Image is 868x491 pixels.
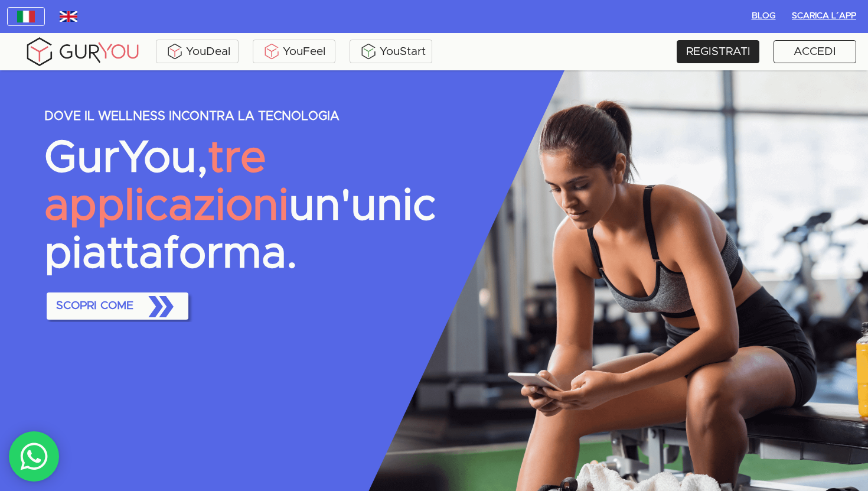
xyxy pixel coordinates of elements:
[603,19,868,491] iframe: Chat Widget
[44,135,435,278] p: GurYou, un'unica piattaforma.
[263,43,280,60] img: KDuXBJLpDstiOJIlCPq11sr8c6VfEN1ke5YIAoPlCPqmrDPlQeIQgHlNqkP7FCiAKJQRHlC7RCaiHTHAlEEQLmFuo+mIt2xQB...
[603,19,868,491] div: Widget chat
[159,43,236,60] div: YouDeal
[253,40,335,63] a: YouFeel
[64,219,113,242] input: INVIA
[17,11,35,22] img: italy.83948c3f.jpg
[51,287,184,325] span: SCOPRI COME
[792,9,856,24] span: Scarica l´App
[44,290,191,322] a: SCOPRI COME
[47,292,188,320] button: SCOPRI COME
[256,43,332,60] div: YouFeel
[60,11,77,22] img: wDv7cRK3VHVvwAAACV0RVh0ZGF0ZTpjcmVhdGUAMjAxOC0wMy0yNVQwMToxNzoxMiswMDowMGv4vjwAAAAldEVYdGRhdGU6bW...
[353,43,429,60] div: YouStart
[350,40,432,63] a: YouStart
[360,43,377,60] img: BxzlDwAAAAABJRU5ErkJggg==
[24,35,142,68] img: gyLogo01.5aaa2cff.png
[44,110,435,123] p: DOVE IL WELLNESS INCONTRA LA TECNOLOGIA
[156,40,239,63] a: YouDeal
[749,9,778,24] span: BLOG
[19,442,49,472] img: whatsAppIcon.04b8739f.svg
[166,43,184,60] img: ALVAdSatItgsAAAAAElFTkSuQmCC
[787,7,861,26] button: Scarica l´App
[745,7,782,26] button: BLOG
